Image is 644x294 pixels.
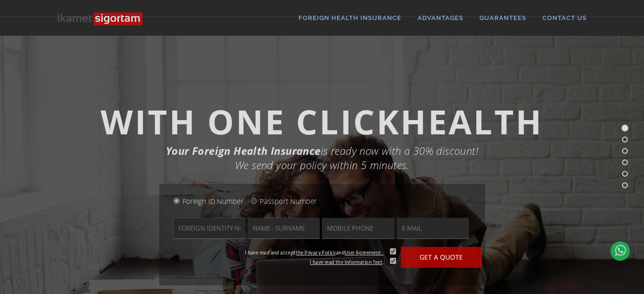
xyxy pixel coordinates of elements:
[58,12,143,25] img: Sinop Insurance
[235,158,409,172] font: We send your policy within 5 minutes.
[418,14,463,21] font: ADVANTAGES
[400,99,543,144] font: Health
[174,218,245,239] input: FOREIGN IDENTITY NO
[401,247,482,268] button: GET A QUOTE
[345,251,383,256] font: User Agreement .
[322,218,394,239] input: MOBILE PHONE
[101,99,400,144] font: With one click
[542,14,587,21] font: CONTACT US
[248,218,319,239] input: NAME - SURNAME
[298,14,401,21] font: FOREIGN HEALTH INSURANCE
[382,260,383,265] font: .
[336,251,345,256] font: and
[480,14,526,21] font: GUARANTEES
[296,251,336,256] font: the Privacy Policy
[310,260,382,265] font: I have read the Information Text
[397,218,469,239] input: E-MAIL
[260,196,317,206] font: Passport Number
[419,253,463,262] font: GET A QUOTE
[321,143,478,158] font: is ready now with a 30% discount!
[183,196,244,206] font: Foreign ID Number
[166,143,321,158] font: Your Foreign Health Insurance
[245,251,296,256] font: I have read and accept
